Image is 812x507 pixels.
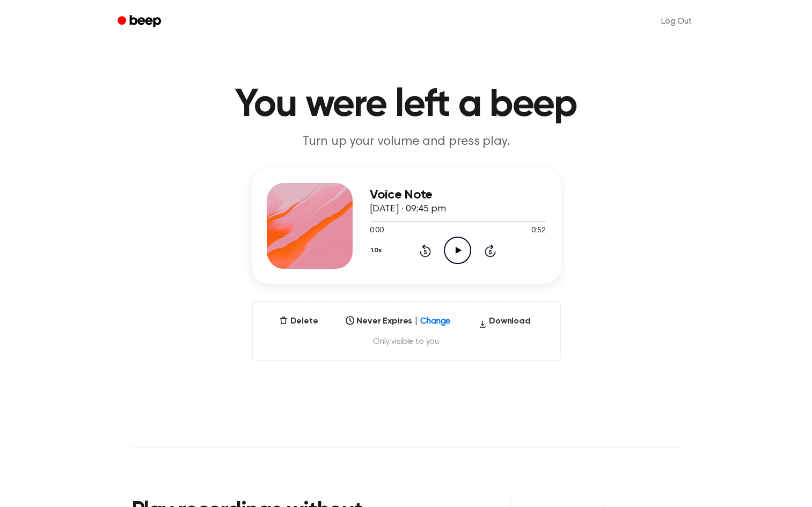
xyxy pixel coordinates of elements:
[200,133,612,151] p: Turn up your volume and press play.
[131,86,681,124] h1: You were left a beep
[370,225,384,237] span: 0:00
[650,9,703,34] a: Log Out
[266,336,547,347] span: Only visible to you
[370,241,386,260] button: 1.0x
[110,11,171,32] a: Beep
[474,315,535,332] button: Download
[370,204,446,214] span: [DATE] · 09:45 pm
[370,188,546,202] h3: Voice Note
[275,315,322,328] button: Delete
[531,225,545,237] span: 0:52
